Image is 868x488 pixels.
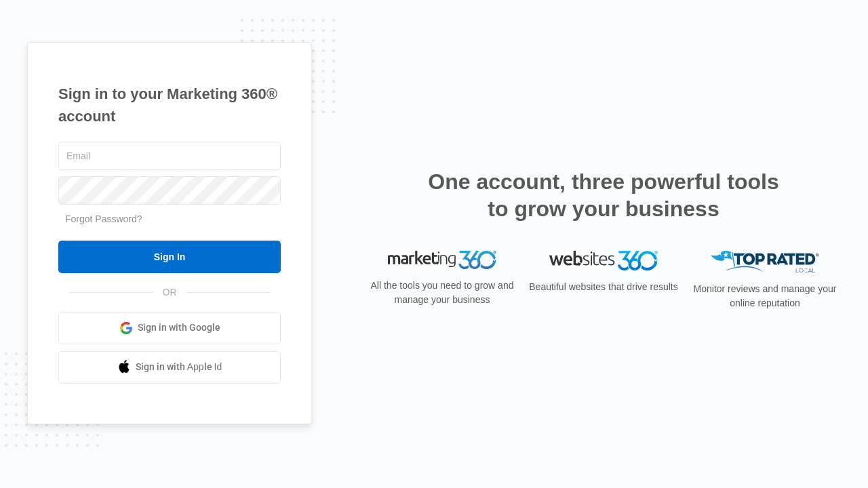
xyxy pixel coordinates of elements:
[65,213,142,224] a: Forgot Password?
[366,279,518,307] p: All the tools you need to grow and manage your business
[689,282,841,310] p: Monitor reviews and manage your online reputation
[58,312,281,344] a: Sign in with Google
[388,251,496,270] img: Marketing 360
[424,168,783,222] h2: One account, three powerful tools to grow your business
[58,351,281,384] a: Sign in with Apple Id
[58,83,281,127] h1: Sign in to your Marketing 360® account
[549,251,658,270] img: Websites 360
[711,251,819,273] img: Top Rated Local
[153,285,186,300] span: OR
[136,360,222,374] span: Sign in with Apple Id
[528,280,679,294] p: Beautiful websites that drive results
[58,142,281,170] input: Email
[58,241,281,273] input: Sign In
[138,321,220,335] span: Sign in with Google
